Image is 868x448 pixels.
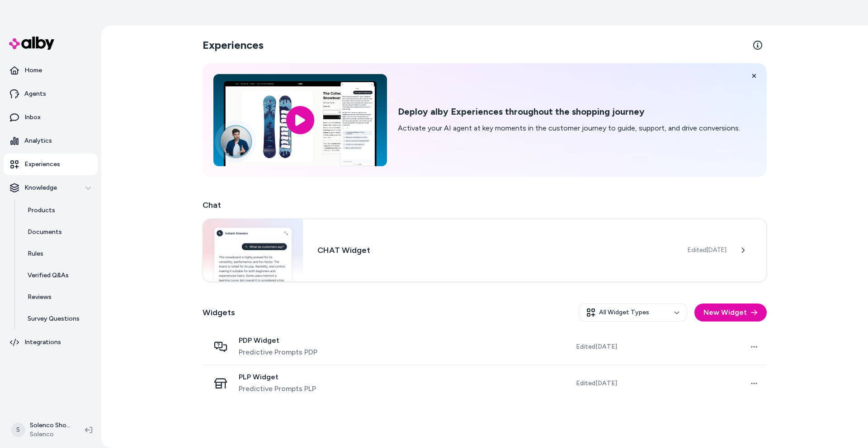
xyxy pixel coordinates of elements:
span: Edited [DATE] [576,342,617,351]
p: Integrations [24,338,61,347]
a: Integrations [4,331,98,353]
a: Reviews [19,286,98,308]
a: Documents [19,221,98,243]
a: Inbox [4,107,98,128]
p: Home [24,66,42,75]
p: Experiences [24,160,60,169]
p: Reviews [28,293,52,302]
span: Predictive Prompts PLP [239,383,316,394]
img: Chat widget [203,219,303,281]
p: Verified Q&As [28,271,69,280]
button: SSolenco ShopifySolenco [5,415,78,444]
p: Survey Questions [28,314,80,323]
h2: Chat [203,199,767,211]
h2: Widgets [203,306,235,319]
span: Edited [DATE] [576,379,617,388]
a: Analytics [4,130,98,152]
p: Activate your AI agent at key moments in the customer journey to guide, support, and drive conver... [398,123,740,134]
p: Documents [28,228,62,237]
span: S [11,423,25,437]
p: Rules [28,249,43,258]
h3: CHAT Widget [317,244,673,257]
button: All Widget Types [579,303,687,322]
a: Survey Questions [19,308,98,330]
a: Home [4,60,98,81]
span: Edited [DATE] [688,246,726,255]
p: Inbox [24,113,41,122]
a: Verified Q&As [19,265,98,286]
a: Chat widgetCHAT WidgetEdited[DATE] [203,219,767,282]
h2: Experiences [203,38,264,52]
p: Knowledge [24,183,57,192]
p: Solenco Shopify [30,421,71,430]
button: Knowledge [4,177,98,199]
button: New Widget [694,303,767,322]
span: PDP Widget [239,336,317,345]
img: alby Logo [9,37,54,50]
a: Products [19,200,98,221]
a: Rules [19,243,98,265]
p: Products [28,206,55,215]
span: Predictive Prompts PDP [239,347,317,358]
span: PLP Widget [239,373,316,382]
p: Analytics [24,136,52,145]
a: Experiences [4,154,98,175]
a: Agents [4,83,98,105]
h2: Deploy alby Experiences throughout the shopping journey [398,106,740,117]
p: Agents [24,89,46,98]
span: Solenco [30,430,71,439]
